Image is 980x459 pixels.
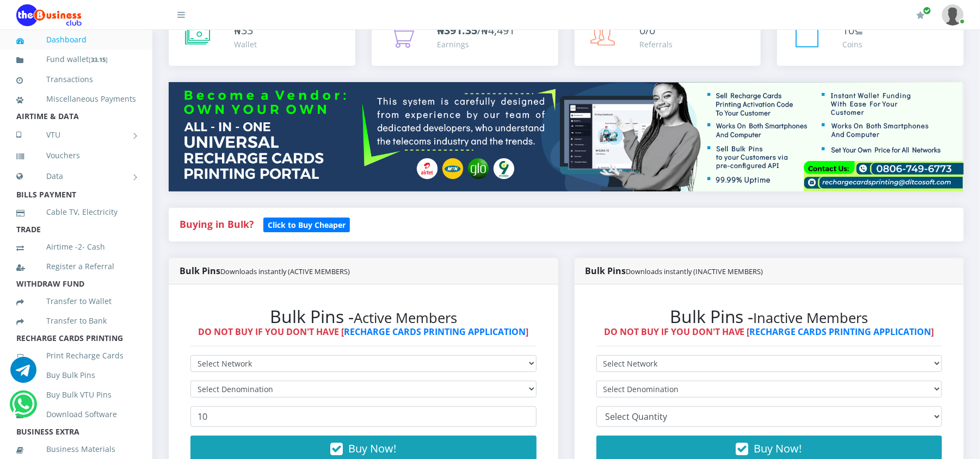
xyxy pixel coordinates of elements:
[754,441,802,456] span: Buy Now!
[16,47,136,72] a: Fund wallet[33.15]
[16,254,136,279] a: Register a Referral
[16,67,136,92] a: Transactions
[575,11,761,66] a: 0/0 Referrals
[16,308,136,333] a: Transfer to Bank
[16,143,136,168] a: Vouchers
[190,406,537,427] input: Enter Quantity
[16,27,136,52] a: Dashboard
[234,39,257,50] div: Wallet
[640,39,673,50] div: Referrals
[16,363,136,388] a: Buy Bulk Pins
[16,343,136,368] a: Print Recharge Cards
[942,4,964,26] img: User
[16,163,136,190] a: Data
[16,86,136,111] a: Miscellaneous Payments
[348,441,396,456] span: Buy Now!
[16,289,136,314] a: Transfer to Wallet
[16,402,136,427] a: Download Software
[16,200,136,225] a: Cable TV, Electricity
[626,266,763,276] small: Downloads instantly (INACTIVE MEMBERS)
[180,265,350,277] strong: Bulk Pins
[268,220,346,230] b: Click to Buy Cheaper
[169,82,964,191] img: multitenant_rcp.png
[190,306,537,327] h2: Bulk Pins -
[169,11,355,66] a: ₦33 Wallet
[89,55,108,64] small: [ ]
[91,55,106,64] b: 33.15
[842,39,864,50] div: Coins
[604,326,934,338] strong: DO NOT BUY IF YOU DON'T HAVE [ ]
[437,39,515,50] div: Earnings
[596,306,942,327] h2: Bulk Pins -
[10,365,36,383] a: Chat for support
[754,308,868,327] small: Inactive Members
[180,218,254,231] strong: Buying in Bulk?
[263,218,350,231] a: Click to Buy Cheaper
[750,326,932,338] a: RECHARGE CARDS PRINTING APPLICATION
[198,326,528,338] strong: DO NOT BUY IF YOU DON'T HAVE [ ]
[354,308,457,327] small: Active Members
[585,265,763,277] strong: Bulk Pins
[372,11,558,66] a: ₦391.35/₦4,491 Earnings
[916,11,924,20] i: Renew/Upgrade Subscription
[923,7,931,15] span: Renew/Upgrade Subscription
[344,326,526,338] a: RECHARGE CARDS PRINTING APPLICATION
[16,4,82,26] img: Logo
[16,382,136,407] a: Buy Bulk VTU Pins
[16,234,136,259] a: Airtime -2- Cash
[16,121,136,148] a: VTU
[13,399,35,417] a: Chat for support
[220,266,350,276] small: Downloads instantly (ACTIVE MEMBERS)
